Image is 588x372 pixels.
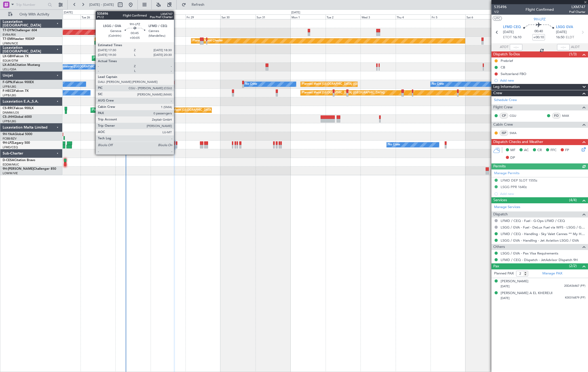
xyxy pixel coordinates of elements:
span: CS-RRC [3,107,14,110]
span: FP [565,148,569,153]
span: Others [493,244,505,250]
a: LSGG / GVA - Pax Visa Requirements [501,251,558,256]
span: CS-JHH [3,115,14,119]
div: Thu 4 [396,14,431,19]
a: EVRA/RIX [3,33,16,37]
div: Fri 29 [186,14,220,19]
a: LSGG / GVA - Fuel - DeLux Fuel via WFS - LSGG / GVA [501,225,585,230]
div: Fri 5 [431,14,465,19]
div: Sat 6 [465,14,500,19]
a: LFMD / CEQ - Handling - Sky Valet Cannes ** My Handling**LFMD / CEQ [501,232,585,236]
div: [PERSON_NAME] A EL KHEREIJI [501,291,553,296]
div: Flight Confirmed [526,7,554,13]
span: 9H-[PERSON_NAME] [3,167,34,171]
div: [DATE] [291,10,300,15]
div: Planned Maint [GEOGRAPHIC_DATA] ([GEOGRAPHIC_DATA]) [302,89,385,97]
a: CS-RRCFalcon 900LX [3,107,34,110]
a: Schedule Crew [494,98,517,103]
a: LSGG / GVA - Handling - Jet Aviation LSGG / GVA [501,238,579,243]
a: LX-GBHFalcon 7X [3,55,29,58]
a: LX-AOACitation Mustang [3,63,40,67]
div: No Crew Barcelona ([GEOGRAPHIC_DATA]) [47,63,105,71]
span: LX-AOA [3,63,15,67]
span: Cabin Crew [493,122,513,128]
div: Mon 1 [290,14,325,19]
a: LFMN/NCE [3,41,18,45]
div: [DATE] [64,10,73,15]
span: T7-DYN [3,29,14,32]
a: LFMD/CEQ [3,145,18,149]
span: Dispatch [493,211,508,217]
span: Leg Information [493,84,520,90]
a: LFPB/LBG [3,85,16,89]
span: F-GPNJ [3,81,14,84]
button: UTC [493,16,502,21]
a: 9H-[PERSON_NAME]Challenger 850 [3,167,56,171]
span: 00:40 [534,29,543,34]
div: Tue 26 [81,14,115,19]
span: Refresh [187,3,209,7]
span: Pref Charter [569,10,585,14]
div: Wed 3 [361,14,395,19]
span: ATOT [500,45,508,50]
div: CP [500,113,508,119]
a: SMA [510,131,521,135]
span: K00316879 (PP) [565,296,585,300]
span: 535496 [494,4,507,10]
div: No Crew [388,141,400,149]
span: 9H-LPZ [534,17,546,22]
span: (1/3) [569,51,577,57]
a: LFPB/LBG [3,119,16,123]
span: [DATE] [503,30,514,35]
a: CS-JHHGlobal 6000 [3,115,32,119]
span: [DATE] - [DATE] [89,2,114,7]
div: Add new [500,78,585,83]
div: Planned Maint [GEOGRAPHIC_DATA] ([GEOGRAPHIC_DATA]) [302,80,385,88]
a: LELL/QSA [3,67,16,71]
span: 9H-LPZ [3,141,13,145]
span: (2/2) [569,263,577,269]
a: DNMM/LOS [3,111,19,115]
a: D-CESACitation Bravo [3,159,35,162]
span: T7-EMI [3,38,13,41]
span: 16:50 [556,35,564,40]
div: FO [552,113,561,119]
span: Flight Crew [493,104,513,110]
a: LFMD / CEQ - Dispatch - JetAdvisor Dispatch 9H [501,258,578,262]
label: Planned PAX [494,271,514,276]
span: Pax [493,263,499,269]
a: Manage Services [494,205,520,210]
div: Wed 27 [115,14,150,19]
div: Tue 2 [326,14,361,19]
span: 20DA56467 (PP) [564,284,585,288]
span: [DATE] [556,30,567,35]
span: LFMD CEQ [503,25,521,30]
span: LSGG GVA [556,25,573,30]
div: Mon 25 [45,14,80,19]
span: F-HECD [3,89,14,93]
a: F-HECDFalcon 7X [3,89,29,93]
div: ISP [500,130,508,136]
a: EDLW/DTM [3,59,18,63]
a: LFMD / CEQ - Fuel - G-Ops LFMD / CEQ [501,219,565,223]
span: FFC [550,148,557,153]
span: LX-GBH [3,55,14,58]
span: ETOT [503,35,512,40]
span: Only With Activity [14,13,55,16]
input: Trip Number [16,1,46,9]
a: T7-DYNChallenger 604 [3,29,37,32]
div: Planned Maint [GEOGRAPHIC_DATA] ([GEOGRAPHIC_DATA]) [92,106,175,114]
span: CR [537,148,542,153]
div: CB [501,65,505,70]
span: DP [510,155,515,161]
span: Dispatch Checks and Weather [493,139,543,145]
a: CGU [510,113,521,118]
span: Crew [493,90,502,96]
div: No Crew [108,141,120,149]
span: D-CESA [3,159,14,162]
a: T7-EMIHawker 900XP [3,38,35,41]
div: Sun 31 [256,14,290,19]
span: 9H-YAA [3,133,14,136]
div: Prebrief [501,59,513,63]
a: MAX [562,113,574,118]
